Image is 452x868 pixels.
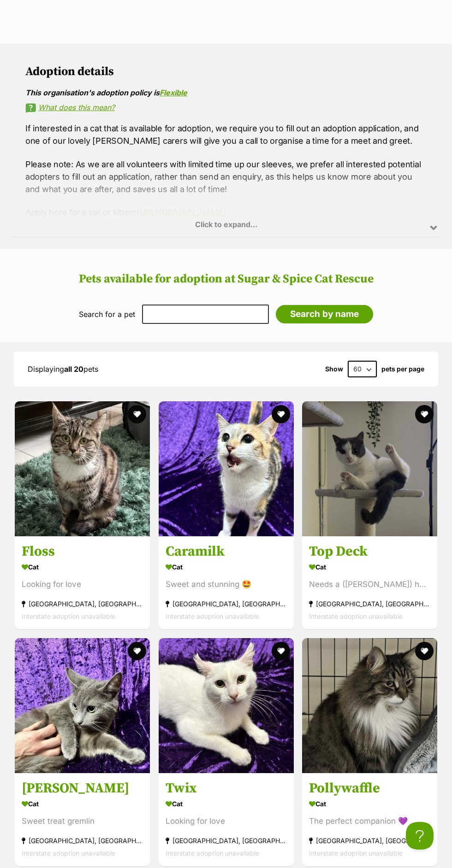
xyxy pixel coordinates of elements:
[15,773,150,867] a: [PERSON_NAME] Cat Sweet treat gremlin [GEOGRAPHIC_DATA], [GEOGRAPHIC_DATA] Interstate adoption un...
[166,850,259,857] span: Interstate adoption unavailable
[166,543,287,560] h3: Caramilk
[166,598,287,610] div: [GEOGRAPHIC_DATA], [GEOGRAPHIC_DATA]
[309,560,430,574] div: Cat
[309,835,430,847] div: [GEOGRAPHIC_DATA], [GEOGRAPHIC_DATA]
[22,560,143,574] div: Cat
[271,642,290,660] button: favourite
[309,612,403,620] span: Interstate adoption unavailable
[166,780,287,798] h3: Twix
[22,850,115,857] span: Interstate adoption unavailable
[406,822,434,850] iframe: Help Scout Beacon - Open
[15,638,150,773] img: Tim Tam
[302,401,437,536] img: Top Deck
[160,88,187,97] a: Flexible
[166,578,287,591] div: Sweet and stunning 🤩
[28,364,98,374] span: Displaying pets
[166,798,287,811] div: Cat
[415,405,434,423] button: favourite
[415,642,434,660] button: favourite
[302,536,437,629] a: Top Deck Cat Needs a ([PERSON_NAME]) home [GEOGRAPHIC_DATA], [GEOGRAPHIC_DATA] Interstate adoptio...
[309,543,430,560] h3: Top Deck
[25,158,427,195] p: Please note: As we are all volunteers with limited time up our sleeves, we prefer all interested ...
[309,815,430,828] div: The perfect companion 💜
[166,835,287,847] div: [GEOGRAPHIC_DATA], [GEOGRAPHIC_DATA]
[25,103,427,111] a: What does this mean?
[25,65,427,79] h2: Adoption details
[302,638,437,773] img: Pollywaffle
[302,773,437,867] a: Pollywaffle Cat The perfect companion 💜 [GEOGRAPHIC_DATA], [GEOGRAPHIC_DATA] Interstate adoption ...
[128,405,146,423] button: favourite
[22,815,143,828] div: Sweet treat gremlin
[128,642,146,660] button: favourite
[22,578,143,591] div: Looking for love
[309,780,430,798] h3: Pollywaffle
[166,560,287,574] div: Cat
[22,543,143,560] h3: Floss
[12,165,440,237] div: Click to expand...
[22,798,143,811] div: Cat
[309,598,430,610] div: [GEOGRAPHIC_DATA], [GEOGRAPHIC_DATA]
[276,305,373,323] input: Search by name
[159,536,294,629] a: Caramilk Cat Sweet and stunning 🤩 [GEOGRAPHIC_DATA], [GEOGRAPHIC_DATA] Interstate adoption unavai...
[25,122,427,147] p: If interested in a cat that is available for adoption, we require you to fill out an adoption app...
[309,798,430,811] div: Cat
[159,401,294,536] img: Caramilk
[15,401,150,536] img: Floss
[159,638,294,773] img: Twix
[309,850,403,857] span: Interstate adoption unavailable
[309,578,430,591] div: Needs a ([PERSON_NAME]) home
[381,365,424,373] label: pets per page
[159,773,294,867] a: Twix Cat Looking for love [GEOGRAPHIC_DATA], [GEOGRAPHIC_DATA] Interstate adoption unavailable fa...
[22,612,115,620] span: Interstate adoption unavailable
[271,405,290,423] button: favourite
[325,365,343,373] span: Show
[25,88,427,97] div: This organisation's adoption policy is
[166,815,287,828] div: Looking for love
[79,310,135,318] label: Search for a pet
[22,835,143,847] div: [GEOGRAPHIC_DATA], [GEOGRAPHIC_DATA]
[22,598,143,610] div: [GEOGRAPHIC_DATA], [GEOGRAPHIC_DATA]
[15,536,150,629] a: Floss Cat Looking for love [GEOGRAPHIC_DATA], [GEOGRAPHIC_DATA] Interstate adoption unavailable f...
[166,612,259,620] span: Interstate adoption unavailable
[22,780,143,798] h3: [PERSON_NAME]
[64,364,83,374] strong: all 20
[9,272,443,286] h2: Pets available for adoption at Sugar & Spice Cat Rescue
